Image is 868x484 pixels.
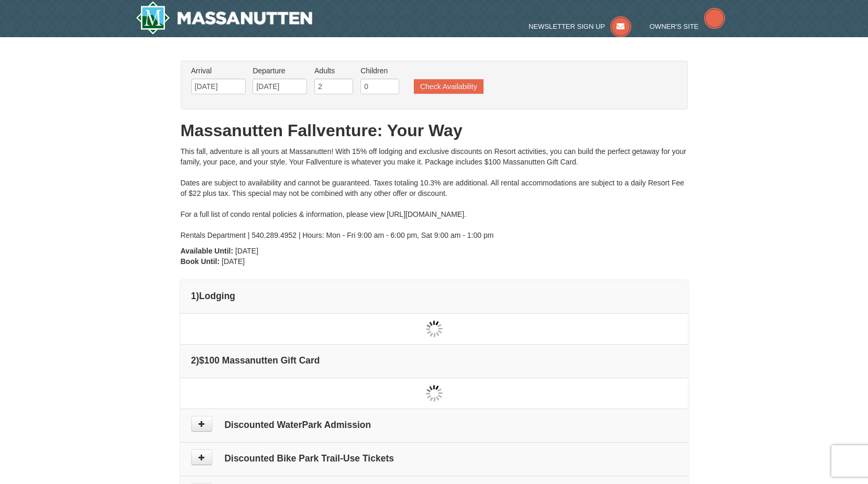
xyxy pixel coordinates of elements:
[414,79,484,94] button: Check Availability
[252,65,307,76] label: Departure
[650,23,725,30] a: Owner's Site
[136,1,313,35] img: Massanutten Resort Logo
[426,321,443,337] img: wait gif
[181,247,234,255] strong: Available Until:
[191,65,246,76] label: Arrival
[191,355,677,366] h4: 2 $100 Massanutten Gift Card
[196,291,199,301] span: )
[529,23,605,30] span: Newsletter Sign Up
[235,247,258,255] span: [DATE]
[191,420,677,430] h4: Discounted WaterPark Admission
[650,23,699,30] span: Owner's Site
[360,65,399,76] label: Children
[181,120,688,141] h1: Massanutten Fallventure: Your Way
[191,453,677,464] h4: Discounted Bike Park Trail-Use Tickets
[426,385,443,402] img: wait gif
[196,355,199,366] span: )
[136,1,313,35] a: Massanutten Resort
[314,65,353,76] label: Adults
[529,23,631,30] a: Newsletter Sign Up
[181,146,688,240] div: This fall, adventure is all yours at Massanutten! With 15% off lodging and exclusive discounts on...
[191,291,677,301] h4: 1 Lodging
[181,257,220,266] strong: Book Until:
[222,257,245,266] span: [DATE]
